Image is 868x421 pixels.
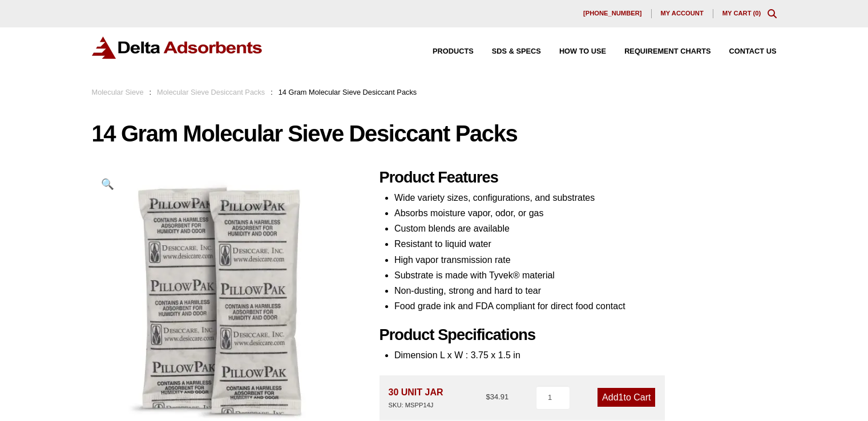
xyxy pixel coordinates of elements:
[394,190,777,205] li: Wide variety sizes, configurations, and substrates
[597,388,655,407] a: Add1to Cart
[486,392,508,401] bdi: 34.91
[414,48,474,55] a: Products
[92,122,777,145] h1: 14 Gram Molecular Sieve Desiccant Packs
[574,9,652,18] a: [PHONE_NUMBER]
[541,48,606,55] a: How to Use
[474,48,541,55] a: SDS & SPECS
[92,37,263,59] img: Delta Adsorbents
[394,268,777,283] li: Substrate is made with Tyvek® material
[394,347,777,363] li: Dimension L x W : 3.75 x 1.5 in
[157,88,265,96] a: Molecular Sieve Desiccant Packs
[278,88,417,96] span: 14 Gram Molecular Sieve Desiccant Packs
[583,10,642,17] span: [PHONE_NUMBER]
[394,252,777,268] li: High vapor transmission rate
[380,326,777,345] h2: Product Specifications
[150,88,152,96] span: :
[271,88,273,96] span: :
[92,88,144,96] a: Molecular Sieve
[729,48,777,55] span: Contact Us
[92,168,123,200] a: View full-screen image gallery
[711,48,777,55] a: Contact Us
[394,298,777,314] li: Food grade ink and FDA compliant for direct food contact
[661,10,704,17] span: My account
[92,293,352,302] a: 14 Gram Molecular Sieve Desiccant Packs
[389,400,443,411] div: SKU: MSPP14J
[433,48,474,55] span: Products
[722,10,761,17] a: My Cart (0)
[394,283,777,298] li: Non-dusting, strong and hard to tear
[101,178,114,190] span: 🔍
[755,10,758,17] span: 0
[768,9,777,18] div: Toggle Modal Content
[559,48,606,55] span: How to Use
[624,48,710,55] span: Requirement Charts
[389,384,443,411] div: 30 UNIT JAR
[394,236,777,252] li: Resistant to liquid water
[486,392,490,401] span: $
[394,205,777,221] li: Absorbs moisture vapor, odor, or gas
[394,221,777,236] li: Custom blends are available
[606,48,710,55] a: Requirement Charts
[652,9,713,18] a: My account
[619,392,624,402] span: 1
[492,48,541,55] span: SDS & SPECS
[380,168,777,187] h2: Product Features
